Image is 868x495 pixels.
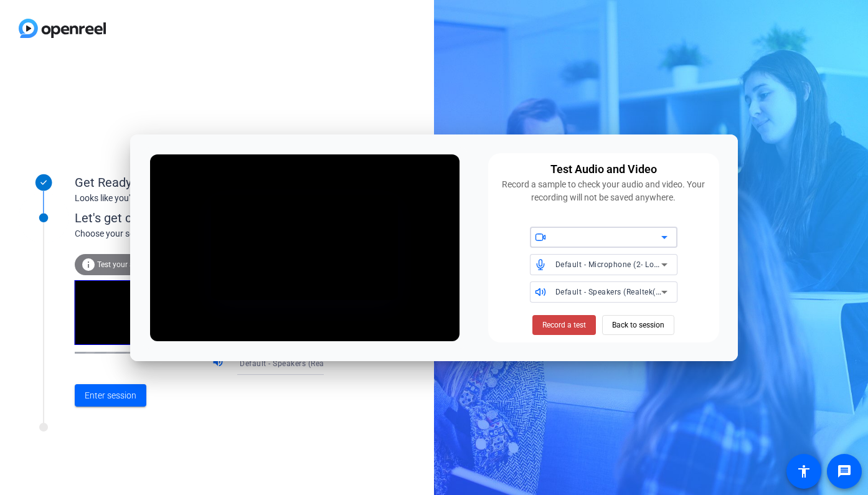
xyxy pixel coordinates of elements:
[555,286,690,296] span: Default - Speakers (Realtek(R) Audio)
[75,173,324,192] div: Get Ready!
[212,356,227,370] mat-icon: volume_up
[550,161,657,178] div: Test Audio and Video
[532,315,596,335] button: Record a test
[75,209,349,227] div: Let's get connected.
[85,389,136,402] span: Enter session
[612,313,664,337] span: Back to session
[75,227,349,240] div: Choose your settings
[240,358,374,368] span: Default - Speakers (Realtek(R) Audio)
[837,464,852,479] mat-icon: message
[542,319,586,331] span: Record a test
[555,259,786,269] span: Default - Microphone (2- Logitech Webcam C930e) (046d:0843)
[796,464,811,479] mat-icon: accessibility
[75,192,324,205] div: Looks like you've been invited to join
[97,260,184,269] span: Test your audio and video
[496,178,712,204] div: Record a sample to check your audio and video. Your recording will not be saved anywhere.
[81,257,96,272] mat-icon: info
[602,315,674,335] button: Back to session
